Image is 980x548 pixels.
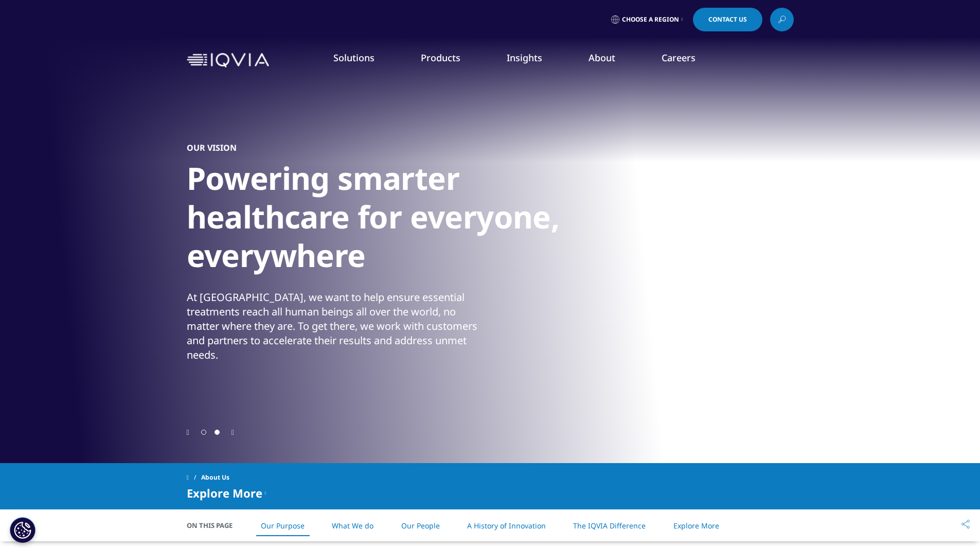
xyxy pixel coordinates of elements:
[187,159,573,281] h1: Powering smarter healthcare for everyone, everywhere
[273,36,794,84] nav: Primary
[589,51,615,64] a: About
[187,77,794,427] div: 2 / 2
[467,521,546,531] a: A History of Innovation
[201,468,229,487] span: About Us
[187,290,488,362] div: At [GEOGRAPHIC_DATA], we want to help ensure essential treatments reach all human beings all over...
[673,521,719,531] a: Explore More
[693,8,762,31] a: Contact Us
[261,521,305,531] a: Our Purpose
[622,15,679,24] span: Choose a Region
[10,517,35,543] button: Cookies Settings
[333,51,375,64] a: Solutions
[708,16,747,23] span: Contact Us
[662,51,696,64] a: Careers
[215,430,220,435] span: Go to slide 2
[201,430,206,435] span: Go to slide 1
[231,427,234,437] div: Next slide
[187,487,262,499] span: Explore More
[573,521,646,531] a: The IQVIA Difference
[421,51,460,64] a: Products
[187,53,269,68] img: IQVIA Healthcare Information Technology and Pharma Clinical Research Company
[187,520,243,531] span: On This Page
[507,51,542,64] a: Insights
[187,427,189,437] div: Previous slide
[401,521,440,531] a: Our People
[187,143,237,153] h5: OUR VISION
[332,521,373,531] a: What We do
